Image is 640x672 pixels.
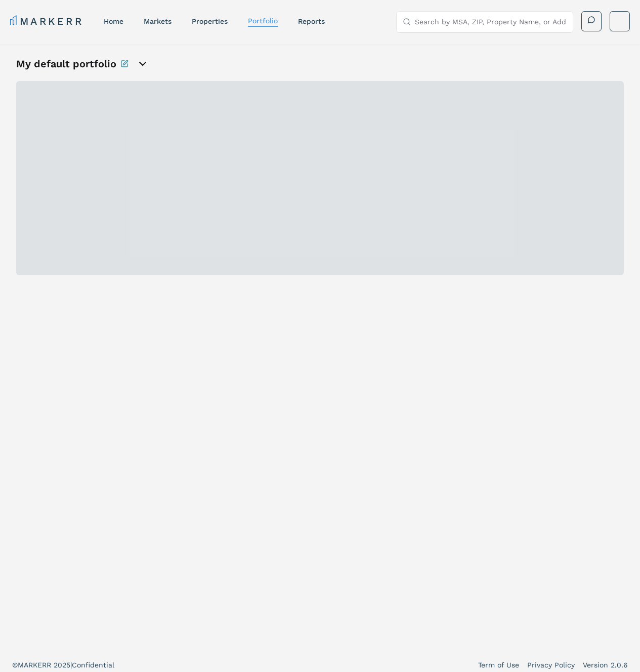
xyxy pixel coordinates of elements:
[248,17,278,25] a: Portfolio
[104,17,123,25] a: home
[137,58,149,70] button: open portfolio options
[527,660,575,670] a: Privacy Policy
[18,661,54,669] span: MARKERR
[16,57,116,71] h1: My default portfolio
[120,57,129,71] button: Rename this portfolio
[478,660,519,670] a: Term of Use
[144,17,172,25] a: markets
[10,14,83,28] a: MARKERR
[72,661,114,669] span: Confidential
[298,17,325,25] a: reports
[54,661,72,669] span: 2025 |
[192,17,228,25] a: properties
[12,661,18,669] span: ©
[583,660,628,670] a: Version 2.0.6
[415,12,567,32] input: Search by MSA, ZIP, Property Name, or Address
